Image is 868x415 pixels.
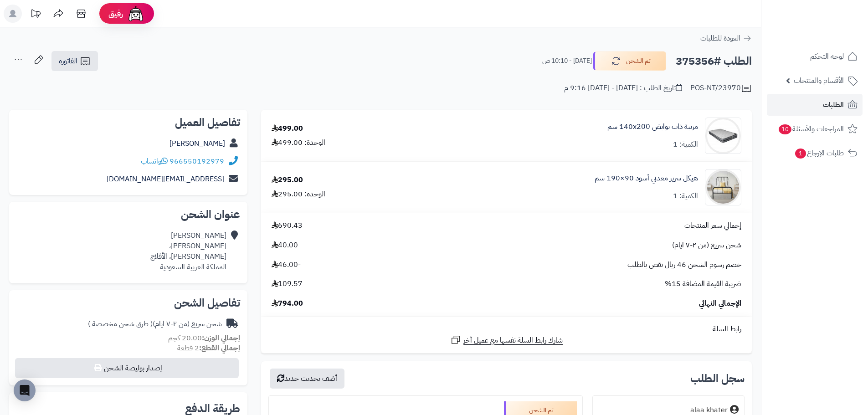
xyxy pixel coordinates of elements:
[51,51,98,71] a: الفاتورة
[450,334,563,346] a: شارك رابط السلة نفسها مع عميل آخر
[672,240,741,251] span: شحن سريع (من ٢-٧ ايام)
[767,142,863,164] a: طلبات الإرجاع1
[665,279,741,289] span: ضريبة القيمة المضافة 15%
[564,83,682,93] div: تاريخ الطلب : [DATE] - [DATE] 9:16 م
[270,369,344,389] button: أضف تحديث جديد
[272,260,301,270] span: -46.00
[88,319,222,329] div: شحن سريع (من ٢-٧ ايام)
[810,50,844,63] span: لوحة التحكم
[177,343,240,354] small: 2 قطعة
[272,175,303,185] div: 295.00
[700,33,752,44] a: العودة للطلبات
[794,147,844,159] span: طلبات الإرجاع
[767,46,863,67] a: لوحة التحكم
[595,173,698,184] a: هيكل سرير معدني أسود 90×190 سم
[673,191,698,201] div: الكمية: 1
[794,74,844,87] span: الأقسام والمنتجات
[699,298,741,309] span: الإجمالي النهائي
[463,335,563,346] span: شارك رابط السلة نفسها مع عميل آخر
[272,279,303,289] span: 109.57
[202,333,240,343] strong: إجمالي الوزن:
[676,52,752,71] h2: الطلب #375356
[16,297,240,308] h2: تفاصيل الشحن
[778,123,844,135] span: المراجعات والأسئلة
[690,373,745,384] h3: سجل الطلب
[673,139,698,150] div: الكمية: 1
[823,98,844,111] span: الطلبات
[16,117,240,128] h2: تفاصيل العميل
[15,358,239,378] button: إصدار بوليصة الشحن
[265,324,748,334] div: رابط السلة
[593,51,666,71] button: تم الشحن
[150,231,226,272] div: [PERSON_NAME] [PERSON_NAME]، [PERSON_NAME]، الأفلاج المملكة العربية السعودية
[14,379,36,401] div: Open Intercom Messenger
[272,240,298,251] span: 40.00
[542,56,592,66] small: [DATE] - 10:10 ص
[272,138,325,148] div: الوحدة: 499.00
[705,118,741,154] img: 1702551583-26-90x90.jpg
[700,33,740,44] span: العودة للطلبات
[806,21,859,40] img: logo-2.png
[767,94,863,116] a: الطلبات
[272,220,303,231] span: 690.43
[24,5,47,25] a: تحديثات المنصة
[705,169,741,205] img: 1754548425-110101010022-90x90.jpg
[59,56,77,67] span: الفاتورة
[684,220,741,231] span: إجمالي سعر المنتجات
[169,138,225,149] a: [PERSON_NAME]
[108,8,123,19] span: رفيق
[779,124,792,135] span: 10
[767,118,863,140] a: المراجعات والأسئلة10
[169,156,224,167] a: 966550192979
[185,403,240,414] h2: طريقة الدفع
[141,156,168,167] a: واتساب
[88,318,153,329] span: ( طرق شحن مخصصة )
[16,209,240,220] h2: عنوان الشحن
[272,123,303,134] div: 499.00
[272,189,325,200] div: الوحدة: 295.00
[127,5,145,23] img: ai-face.png
[607,122,698,132] a: مرتبة ذات نوابض 140x200 سم
[168,333,240,343] small: 20.00 كجم
[199,343,240,354] strong: إجمالي القطع:
[107,174,224,184] a: [EMAIL_ADDRESS][DOMAIN_NAME]
[690,83,752,94] div: POS-NT/23970
[272,298,303,309] span: 794.00
[795,149,806,159] span: 1
[627,260,741,270] span: خصم رسوم الشحن 46 ريال نقص بالطلب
